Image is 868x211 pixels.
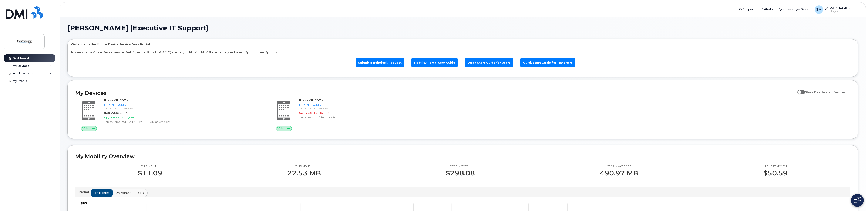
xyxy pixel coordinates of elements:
span: Eligible [125,116,134,119]
input: Show Deactivated Devices [797,88,801,91]
span: Active [281,126,290,130]
span: Active [86,126,95,130]
div: [PHONE_NUMBER] [104,103,263,107]
a: Submit a Helpdesk Request [356,58,404,67]
a: Mobility Portal User Guide [411,58,458,67]
span: 24 months [116,191,131,195]
div: Tablet iPad Pro 11-Inch (M4) [299,115,458,119]
strong: [PERSON_NAME] [299,98,324,101]
p: Welcome to the Mobile Device Service Desk Portal [71,42,855,46]
tspan: $60 [81,201,87,205]
div: Carrier: Verizon Wireless [299,107,458,110]
p: 22.53 MB [287,169,321,177]
p: 490.97 MB [600,169,638,177]
span: Upgrade Status: [104,116,124,119]
p: $50.59 [763,169,788,177]
p: Period [79,190,91,194]
span: $500.00 [320,111,330,114]
p: Yearly average [600,165,638,168]
span: at [DATE] [120,111,132,114]
h2: My Mobility Overview [75,153,850,160]
strong: [PERSON_NAME] [104,98,129,101]
p: $298.08 [446,169,475,177]
div: Tablet Apple iPad Pro 12.9" Wi-Fi + Cellular (3rd Gen) [104,120,263,124]
p: This month [287,165,321,168]
a: Quick Start Guide for Users [465,58,513,67]
p: Yearly total [446,165,475,168]
a: Quick Start Guide for Managers [520,58,575,67]
span: Show Deactivated Devices [805,90,846,94]
p: Highest month [763,165,788,168]
span: Upgrade Status: [299,111,319,114]
div: Carrier: Verizon Wireless [104,107,263,110]
div: [PHONE_NUMBER] [299,103,458,107]
span: YTD [138,191,144,195]
h2: My Devices [75,90,795,96]
a: Active[PERSON_NAME][PHONE_NUMBER]Carrier: Verizon Wireless0.00 Bytesat [DATE]Upgrade Status:Eligi... [75,98,265,131]
img: Open chat [854,197,861,204]
span: 0.00 Bytes [104,111,119,114]
p: To speak with a Mobile Device Service Desk Agent call 811-HELP (4357) internally or [PHONE_NUMBER... [71,50,855,54]
p: This month [138,165,162,168]
a: Active[PERSON_NAME][PHONE_NUMBER]Carrier: Verizon WirelessUpgrade Status:$500.00Tablet iPad Pro 1... [270,98,460,131]
span: [PERSON_NAME] (Executive IT Support) [67,25,209,31]
p: $11.09 [138,169,162,177]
